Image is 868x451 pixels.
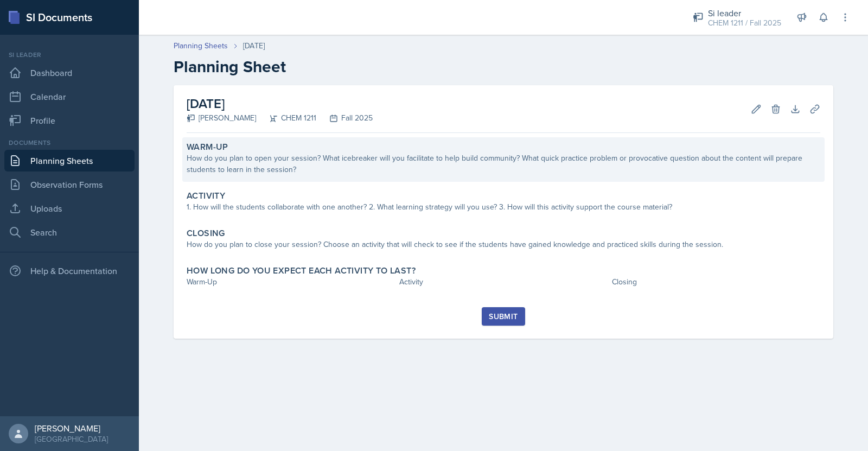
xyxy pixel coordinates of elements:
[4,138,135,148] div: Documents
[399,276,608,288] div: Activity
[4,86,135,107] a: Calendar
[187,265,416,276] label: How long do you expect each activity to last?
[4,221,135,243] a: Search
[187,94,373,113] h2: [DATE]
[174,57,833,77] h2: Planning Sheet
[4,260,135,282] div: Help & Documentation
[708,7,781,20] div: Si leader
[489,312,518,321] div: Submit
[612,276,820,288] div: Closing
[256,112,316,124] div: CHEM 1211
[187,276,395,288] div: Warm-Up
[187,239,820,250] div: How do you plan to close your session? Choose an activity that will check to see if the students ...
[4,110,135,131] a: Profile
[4,50,135,60] div: Si leader
[187,228,225,239] label: Closing
[243,40,265,52] div: [DATE]
[482,307,525,326] button: Submit
[4,62,135,84] a: Dashboard
[35,434,108,444] div: [GEOGRAPHIC_DATA]
[187,112,256,124] div: [PERSON_NAME]
[4,198,135,219] a: Uploads
[4,150,135,171] a: Planning Sheets
[316,112,373,124] div: Fall 2025
[708,17,781,29] div: CHEM 1211 / Fall 2025
[187,153,820,175] div: How do you plan to open your session? What icebreaker will you facilitate to help build community...
[187,201,820,213] div: 1. How will the students collaborate with one another? 2. What learning strategy will you use? 3....
[187,190,225,201] label: Activity
[4,174,135,195] a: Observation Forms
[187,142,228,153] label: Warm-Up
[174,40,228,52] a: Planning Sheets
[35,423,108,434] div: [PERSON_NAME]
